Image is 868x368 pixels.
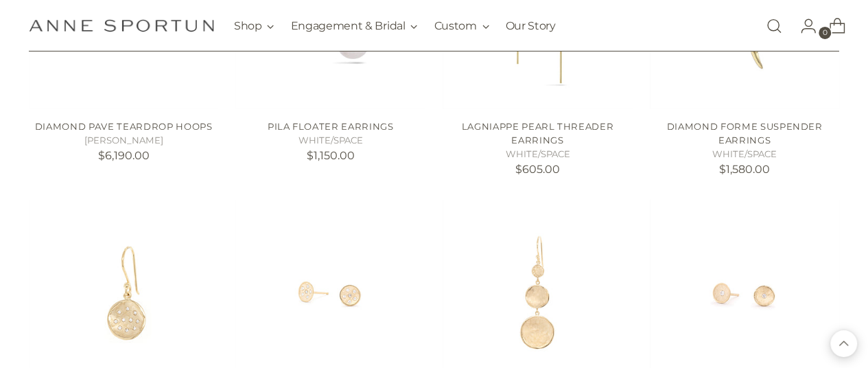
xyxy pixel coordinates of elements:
h5: WHITE/SPACE [650,148,840,161]
h5: WHITE/SPACE [443,148,633,161]
span: $1,580.00 [719,163,770,176]
a: Anne Sportun Fine Jewellery [29,19,214,32]
h5: [PERSON_NAME] [29,134,219,148]
span: $6,190.00 [98,149,150,162]
a: Go to the account page [789,12,817,40]
a: Our Story [506,11,556,41]
a: Lagniappe Pearl Threader Earrings [461,121,613,146]
button: Back to top [830,330,857,357]
h5: WHITE/SPACE [235,134,425,148]
span: 0 [819,27,831,39]
span: $605.00 [515,163,560,176]
span: $1,150.00 [307,149,355,162]
button: Engagement & Bridal [290,11,417,41]
a: Open search modal [760,12,788,40]
a: Pila Floater Earrings [268,121,394,132]
a: Diamond Pave Teardrop Hoops [35,121,213,132]
a: Open cart modal [818,12,845,40]
button: Shop [234,11,274,41]
a: Diamond Forme Suspender Earrings [666,121,822,146]
button: Custom [434,11,489,41]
